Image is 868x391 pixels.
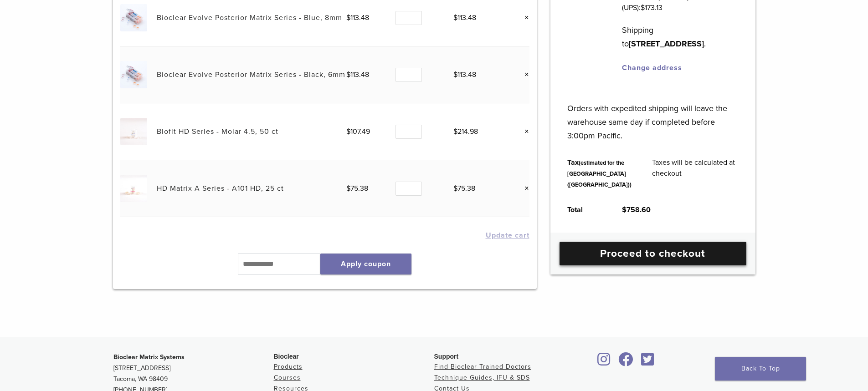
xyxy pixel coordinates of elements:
span: $ [453,70,457,79]
img: Bioclear Evolve Posterior Matrix Series - Black, 6mm [120,61,147,88]
span: $ [453,184,457,193]
bdi: 113.48 [346,70,369,79]
span: $ [641,3,645,12]
small: (estimated for the [GEOGRAPHIC_DATA] ([GEOGRAPHIC_DATA])) [567,159,632,188]
a: Proceed to checkout [560,242,746,265]
strong: [STREET_ADDRESS] [629,39,704,49]
th: Tax [557,150,642,197]
a: Back To Top [715,357,806,381]
a: Bioclear Evolve Posterior Matrix Series - Black, 6mm [157,70,345,79]
td: Taxes will be calculated at checkout [642,150,749,197]
span: $ [622,205,627,214]
span: $ [346,127,350,136]
a: Remove this item [518,69,529,81]
button: Update cart [486,232,529,239]
th: Total [557,197,612,223]
bdi: 75.38 [346,184,368,193]
a: Technique Guides, IFU & SDS [434,374,530,381]
a: Biofit HD Series - Molar 4.5, 50 ct [157,127,278,136]
bdi: 758.60 [622,205,651,214]
a: Change address [622,63,682,72]
a: Bioclear [616,358,637,367]
a: Products [274,363,303,371]
bdi: 107.49 [346,127,370,136]
span: $ [346,184,350,193]
button: Apply coupon [320,254,411,274]
a: Remove this item [518,12,529,24]
a: Bioclear Evolve Posterior Matrix Series - Blue, 8mm [157,13,342,22]
a: Remove this item [518,183,529,194]
p: Orders with expedited shipping will leave the warehouse same day if completed before 3:00pm Pacific. [567,88,738,142]
span: Bioclear [274,353,299,360]
span: Support [434,353,459,360]
span: $ [346,13,350,22]
bdi: 214.98 [453,127,478,136]
a: Bioclear [638,358,657,367]
bdi: 113.48 [453,70,476,79]
a: Remove this item [518,126,529,137]
p: Shipping to . [622,23,738,51]
img: HD Matrix A Series - A101 HD, 25 ct [120,175,147,202]
bdi: 75.38 [453,184,475,193]
span: $ [453,127,457,136]
img: Biofit HD Series - Molar 4.5, 50 ct [120,118,147,145]
a: Find Bioclear Trained Doctors [434,363,531,371]
img: Bioclear Evolve Posterior Matrix Series - Blue, 8mm [120,4,147,31]
strong: Bioclear Matrix Systems [113,353,185,361]
bdi: 173.13 [641,3,663,12]
bdi: 113.48 [346,13,369,22]
a: Bioclear [595,358,614,367]
bdi: 113.48 [453,13,476,22]
span: $ [453,13,457,22]
span: $ [346,70,350,79]
a: HD Matrix A Series - A101 HD, 25 ct [157,184,284,193]
a: Courses [274,374,301,381]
